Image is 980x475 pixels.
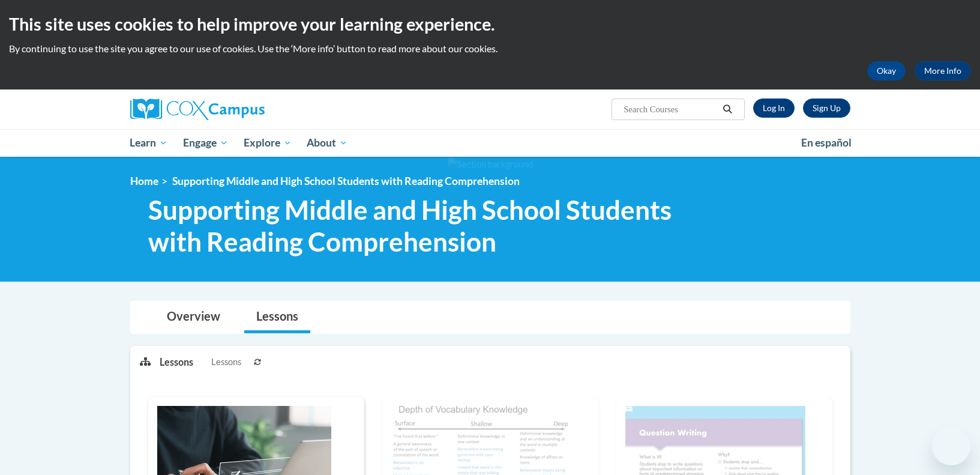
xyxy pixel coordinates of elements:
[448,158,533,171] img: Section background
[236,129,299,157] a: Explore
[112,129,868,157] div: Main menu
[155,301,232,333] a: Overview
[793,130,859,156] a: En español
[183,136,228,150] span: Engage
[175,129,236,157] a: Engage
[622,102,718,116] input: Search Courses
[130,136,167,150] span: Learn
[130,175,158,187] a: Home
[122,129,176,157] a: Learn
[9,42,971,55] p: By continuing to use the site you agree to our use of cookies. Use the ‘More info’ button to read...
[867,61,906,80] button: Okay
[130,98,358,120] a: Cox Campus
[130,98,265,120] img: Cox Campus
[244,136,292,150] span: Explore
[722,105,733,114] i: 
[244,301,310,333] a: Lessons
[932,427,970,465] iframe: Button to launch messaging window
[753,98,795,118] a: Log In
[148,194,684,258] span: Supporting Middle and High School Students with Reading Comprehension
[9,12,971,36] h2: This site uses cookies to help improve your learning experience.
[160,355,193,369] p: Lessons
[915,61,971,80] a: More Info
[801,136,852,149] span: En español
[299,129,355,157] a: About
[718,102,736,116] button: Search
[803,98,850,118] a: Register
[172,175,520,187] span: Supporting Middle and High School Students with Reading Comprehension
[307,136,347,150] span: About
[211,355,241,369] span: Lessons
